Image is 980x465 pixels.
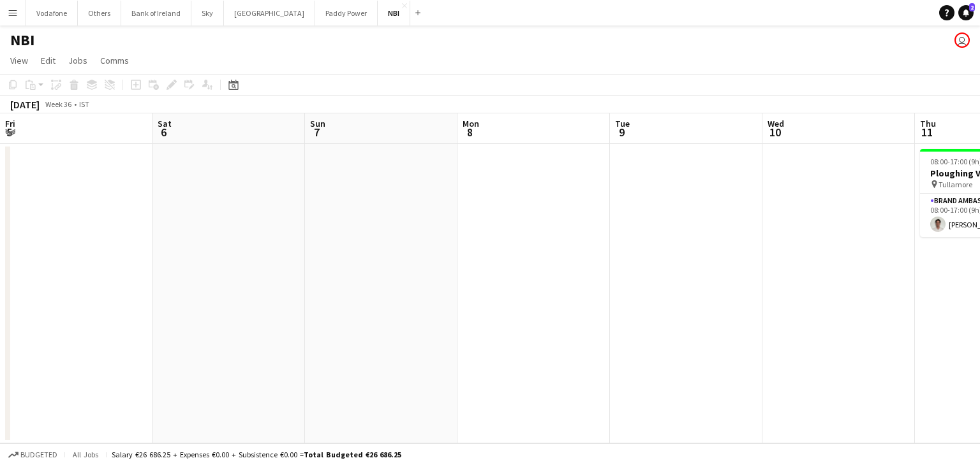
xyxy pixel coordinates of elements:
span: Wed [768,118,784,129]
span: 7 [308,125,325,139]
span: Edit [41,55,56,66]
app-user-avatar: Katie Shovlin [954,32,970,48]
span: 6 [156,125,172,139]
span: 11 [918,125,936,139]
a: 2 [958,5,974,20]
div: [DATE] [10,98,40,111]
span: Tue [615,118,630,129]
a: Comms [95,52,134,69]
span: Sun [310,118,325,129]
span: Jobs [68,55,87,66]
h1: NBI [10,31,34,50]
button: Paddy Power [315,1,378,25]
span: 2 [969,3,975,11]
span: Mon [463,118,479,129]
span: Week 36 [42,99,74,109]
div: IST [79,99,89,109]
button: Vodafone [26,1,78,25]
span: 10 [766,125,784,139]
span: Comms [100,55,129,66]
span: Sat [158,118,172,129]
a: Jobs [63,52,93,69]
span: 5 [3,125,15,139]
button: NBI [378,1,410,25]
button: Bank of Ireland [121,1,191,25]
button: Others [78,1,121,25]
span: Total Budgeted €26 686.25 [304,450,401,459]
span: Fri [5,118,15,129]
button: [GEOGRAPHIC_DATA] [224,1,315,25]
span: View [10,55,28,66]
span: 9 [613,125,630,139]
button: Budgeted [6,448,59,462]
span: All jobs [70,450,101,459]
span: 8 [461,125,479,139]
span: Tullamore [939,180,972,189]
span: Budgeted [20,450,57,459]
a: View [5,52,33,69]
div: Salary €26 686.25 + Expenses €0.00 + Subsistence €0.00 = [112,450,401,459]
a: Edit [36,52,61,69]
span: Thu [920,118,936,129]
button: Sky [191,1,224,25]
